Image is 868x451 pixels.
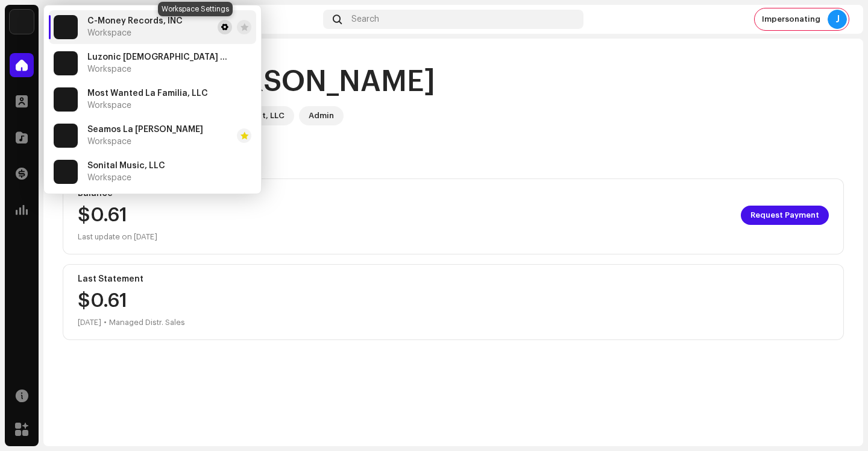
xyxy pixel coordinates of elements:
button: Request Payment [741,206,829,225]
span: Workspace [87,173,131,183]
span: Request Payment [750,203,819,227]
re-o-card-value: Balance [63,178,844,254]
div: Managed Distr. Sales [109,315,185,330]
span: C-Money Records, INC [87,16,183,26]
span: Seamos La Luz [87,125,203,134]
span: Workspace [87,101,131,110]
div: J [828,10,847,29]
div: [DATE] [78,315,101,330]
img: 3f8b1ee6-8fa8-4d5b-9023-37de06d8e731 [54,160,78,184]
img: 3f8b1ee6-8fa8-4d5b-9023-37de06d8e731 [54,87,78,112]
re-o-card-value: Last Statement [63,264,844,340]
span: Workspace [87,65,131,74]
div: Last Statement [78,274,829,284]
img: 3f8b1ee6-8fa8-4d5b-9023-37de06d8e731 [10,10,34,34]
div: Hi, [PERSON_NAME] [154,63,435,101]
div: Last update on [DATE] [78,230,829,244]
div: Admin [309,109,334,123]
img: 3f8b1ee6-8fa8-4d5b-9023-37de06d8e731 [54,124,78,148]
div: Balance [78,189,829,198]
div: • [104,315,107,330]
span: Impersonating [762,14,820,24]
img: 3f8b1ee6-8fa8-4d5b-9023-37de06d8e731 [54,15,78,39]
span: Workspace [87,28,131,38]
span: Sonital Music, LLC [87,161,165,171]
span: Luzonic Christian Music [87,52,232,62]
span: Most Wanted La Familia, LLC [87,89,208,98]
span: Workspace [87,137,131,147]
img: 3f8b1ee6-8fa8-4d5b-9023-37de06d8e731 [54,51,78,75]
span: Search [351,14,379,24]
